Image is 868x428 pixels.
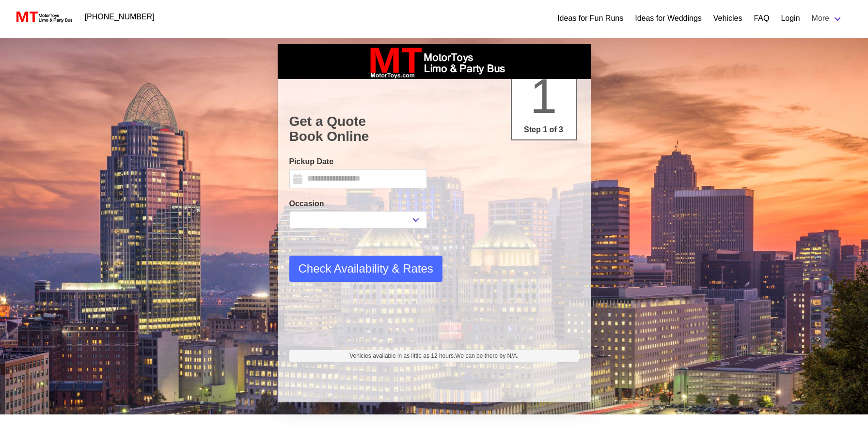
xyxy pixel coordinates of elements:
[289,256,442,282] button: Check Availability & Rates
[289,156,427,168] label: Pickup Date
[299,260,433,277] span: Check Availability & Rates
[349,352,519,360] span: Vehicles available in as little as 12 hours.
[14,10,73,24] img: MotorToys Logo
[713,13,742,24] a: Vehicles
[516,124,572,136] p: Step 1 of 3
[530,69,557,123] span: 1
[455,352,519,359] span: We can be there by N/A.
[557,13,623,24] a: Ideas for Fun Runs
[754,13,769,24] a: FAQ
[781,13,800,24] a: Login
[289,198,427,210] label: Occasion
[362,44,507,79] img: box_logo_brand.jpeg
[289,114,579,144] h1: Get a Quote Book Online
[635,13,702,24] a: Ideas for Weddings
[79,7,160,27] a: [PHONE_NUMBER]
[806,9,849,28] a: More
